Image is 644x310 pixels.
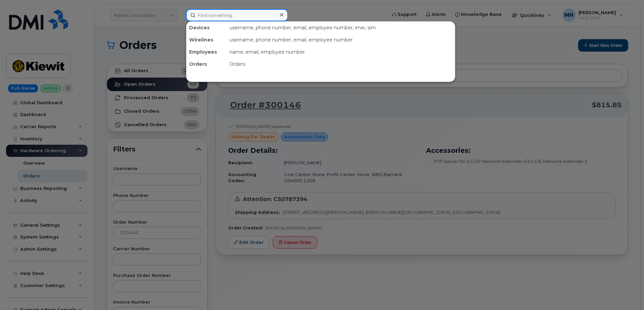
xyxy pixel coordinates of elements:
[227,46,455,58] div: name, email, employee number
[186,58,227,70] div: Orders
[186,46,227,58] div: Employees
[186,34,227,46] div: Wirelines
[186,22,227,34] div: Devices
[227,34,455,46] div: username, phone number, email, employee number
[227,58,455,70] div: Orders
[615,281,639,305] iframe: Messenger Launcher
[227,22,455,34] div: username, phone number, email, employee number, imei, sim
